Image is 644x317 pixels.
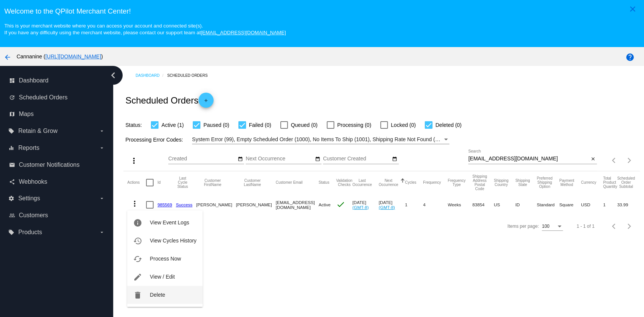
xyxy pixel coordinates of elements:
span: View Event Logs [150,219,189,226]
span: Delete [150,292,165,298]
span: View / Edit [150,274,175,280]
mat-icon: info [133,218,142,227]
mat-icon: edit [133,273,142,282]
mat-icon: cached [133,255,142,264]
mat-icon: history [133,236,142,245]
span: View Cycles History [150,238,196,244]
span: Process Now [150,256,181,262]
mat-icon: delete [133,291,142,300]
